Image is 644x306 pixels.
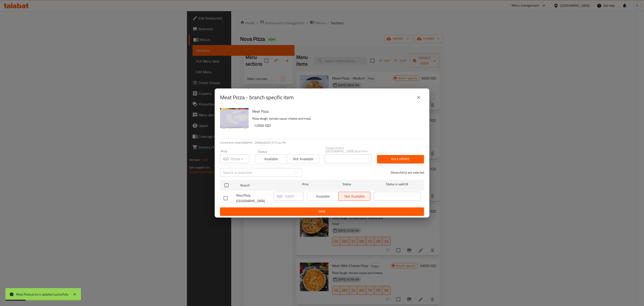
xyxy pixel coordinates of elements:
span: Branch [240,183,287,188]
span: Bulk update [381,156,420,162]
p: IQD [223,156,229,162]
button: Bulk update [377,155,424,163]
span: Price [290,181,320,187]
span: Not available [289,156,317,162]
div: Meat Pizza price is updated succesfully [16,292,68,297]
span: Save [224,209,420,214]
input: Search in branches [220,168,292,177]
span: Status [324,181,370,187]
span: Nova Pizza, [GEOGRAPHIC_DATA] [236,193,270,204]
p: Current time in [GEOGRAPHIC_DATA] is [DATE] 5:07:44 PM [220,141,424,145]
h6: Meat Pizza [252,108,420,114]
span: Available [257,156,285,162]
p: Pizza dough, tomato sauce, cheese and meat [252,116,420,121]
h6: 12000 IQD [254,122,420,129]
p: 0 branche(s) are selected [391,170,424,175]
button: close [413,92,424,103]
p: IQD [277,194,282,199]
button: Save [220,207,424,216]
h2: Meat Pizza - branch specific item [220,94,294,101]
input: Please enter price [284,192,303,201]
button: Not available [287,154,319,163]
button: Available [255,154,287,163]
input: Please enter price [231,154,250,163]
img: Meat Pizza [220,108,249,137]
span: Status is valid till [374,181,420,187]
